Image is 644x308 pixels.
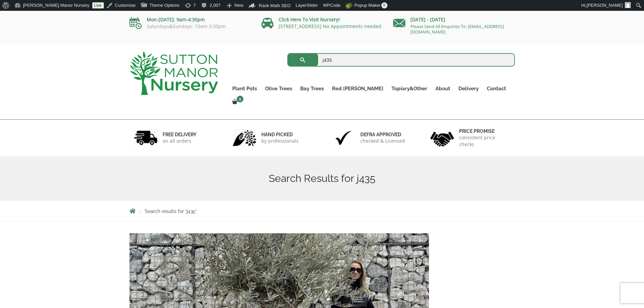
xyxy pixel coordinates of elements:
a: Red [PERSON_NAME] [328,84,387,93]
p: [DATE] - [DATE] [393,16,515,24]
p: on all orders [163,138,196,144]
a: About [431,84,454,93]
a: Contact [483,84,510,93]
img: 1.jpg [134,129,158,146]
span: [PERSON_NAME] [587,3,623,8]
a: Live [92,2,104,8]
a: 1 [228,97,245,107]
img: 4.jpg [430,127,454,148]
nav: Breadcrumbs [129,208,515,214]
a: Please Send All Enquiries To: [EMAIL_ADDRESS][DOMAIN_NAME] [410,23,504,35]
h6: Defra approved [360,132,405,138]
a: Delivery [454,84,483,93]
span: Rank Math SEO [259,3,291,8]
a: Click Here To Visit Nursery! [279,16,340,23]
h6: hand picked [261,132,299,138]
h6: Price promise [459,128,510,134]
span: 0 [381,2,387,8]
a: Topiary&Other [387,84,431,93]
a: Bay Trees [296,84,328,93]
p: Mon-[DATE]: 9am-4:30pm [129,16,251,24]
a: [STREET_ADDRESS] No Appointments needed [279,23,381,29]
a: Plant Pots [228,84,261,93]
p: Saturdays&Sundays: 10am-3:30pm [129,24,251,29]
a: Olive Trees [261,84,296,93]
h6: FREE DELIVERY [163,132,196,138]
span: Search results for “j435” [145,209,197,214]
p: by professionals [261,138,299,144]
span: 1 [237,96,243,102]
input: Search... [287,53,515,67]
p: checked & Licensed [360,138,405,144]
img: logo [129,51,218,95]
img: 2.jpg [233,129,256,146]
p: consistent price checks [459,134,510,148]
h1: Search Results for j435 [129,172,515,185]
img: 3.jpg [332,129,355,146]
